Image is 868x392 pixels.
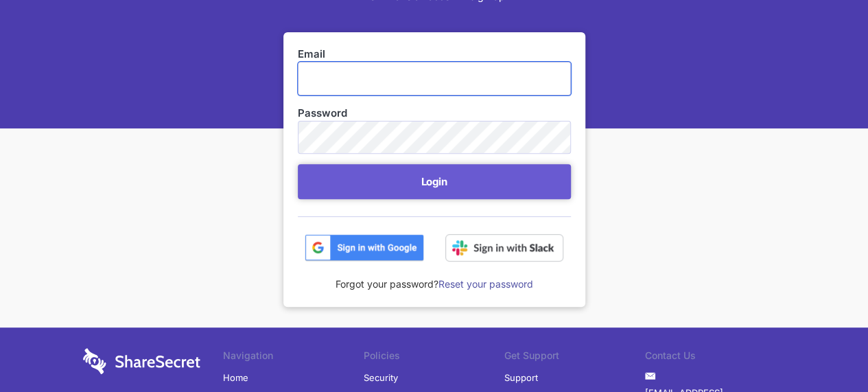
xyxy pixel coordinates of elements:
[504,367,538,388] a: Support
[504,348,645,367] li: Get Support
[223,348,364,367] li: Navigation
[799,323,852,376] iframe: Drift Widget Chat Controller
[645,348,786,367] li: Contact Us
[445,234,563,262] img: Sign in with Slack
[298,47,571,62] label: Email
[305,234,424,262] img: btn_google_signin_dark_normal_web@2x-02e5a4921c5dab0481f19210d7229f84a41d9f18e5bdafae021273015eeb...
[298,262,571,292] div: Forgot your password?
[364,348,504,367] li: Policies
[223,367,248,388] a: Home
[298,164,571,199] button: Login
[364,367,398,388] a: Security
[438,278,533,290] a: Reset your password
[83,348,200,374] img: logo-wordmark-white-trans-d4663122ce5f474addd5e946df7df03e33cb6a1c49d2221995e7729f52c070b2.svg
[298,106,571,121] label: Password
